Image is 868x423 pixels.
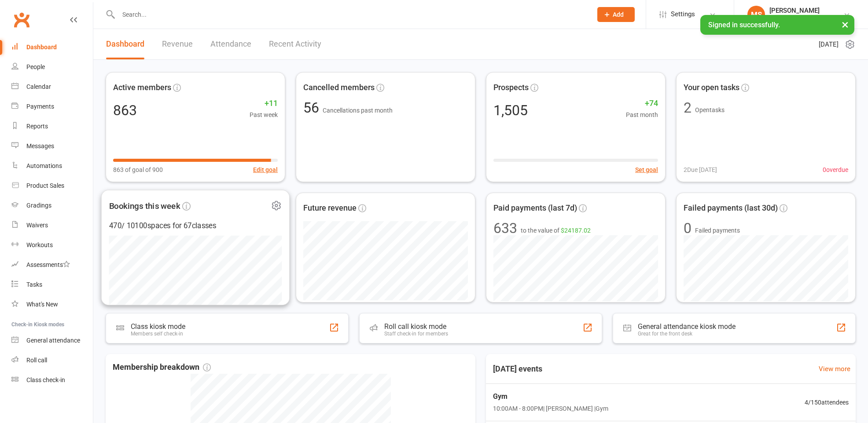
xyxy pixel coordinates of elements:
button: Edit goal [253,165,278,175]
div: 863 [113,103,137,117]
span: to the value of [521,226,591,235]
div: Reports [26,123,48,130]
span: Membership breakdown [113,361,211,374]
span: 10:00AM - 8:00PM | [PERSON_NAME] | Gym [493,404,608,413]
span: 56 [303,99,323,116]
a: Revenue [162,29,193,59]
div: General attendance [26,337,80,344]
a: Dashboard [11,37,93,57]
div: 633 [493,221,517,235]
span: [DATE] [819,39,839,50]
span: Signed in successfully. [708,21,780,29]
span: Paid payments (last 7d) [493,202,577,215]
div: Staff check-in for members [384,331,448,337]
div: Messages [26,142,54,150]
span: +74 [626,97,658,110]
span: Active members [113,81,171,94]
div: Workouts [26,241,53,248]
div: Tasks [26,281,42,288]
a: Class kiosk mode [11,370,93,390]
div: Dashboard [26,44,57,51]
h3: [DATE] events [486,361,549,377]
a: Product Sales [11,176,93,196]
span: Settings [671,4,695,24]
span: Future revenue [303,202,357,215]
div: Roll call kiosk mode [384,322,448,331]
a: View more [819,364,850,374]
span: 863 of goal of 900 [113,165,163,175]
div: Waivers [26,222,48,229]
a: Tasks [11,275,93,295]
button: Set goal [635,165,658,175]
a: Attendance [210,29,251,59]
span: $24187.02 [561,227,591,234]
div: [PERSON_NAME] [769,7,843,15]
a: Waivers [11,215,93,235]
span: Cancellations past month [323,107,393,114]
div: Class check-in [26,376,65,383]
span: 0 overdue [823,165,848,175]
div: Product Sales [26,182,64,189]
button: Add [597,7,635,22]
a: Recent Activity [269,29,321,59]
span: Open tasks [695,106,725,113]
a: Workouts [11,235,93,255]
div: Assessments [26,261,70,268]
span: Cancelled members [303,81,375,94]
span: Failed payments (last 30d) [684,202,778,215]
div: 470 / 10100 spaces for 67 classes [109,220,282,232]
input: Search... [116,8,586,21]
a: Roll call [11,350,93,370]
span: Bookings this week [109,199,180,212]
span: Failed payments [695,226,740,235]
a: Payments [11,97,93,117]
span: Your open tasks [684,81,739,94]
span: Past month [626,110,658,120]
div: Calendar [26,83,51,90]
a: Messages [11,136,93,156]
a: What's New [11,295,93,314]
a: General attendance kiosk mode [11,331,93,350]
div: 0 [684,221,691,235]
a: Dashboard [106,29,144,59]
span: Past week [250,110,278,120]
a: Reports [11,117,93,136]
div: 1,505 [493,103,528,117]
span: Prospects [493,81,529,94]
div: What's New [26,301,58,308]
div: Payments [26,103,54,110]
div: Class kiosk mode [131,322,185,331]
div: Members self check-in [131,331,185,337]
span: 4 / 150 attendees [805,397,849,407]
div: MS [747,6,765,23]
span: Add [613,11,624,18]
a: People [11,57,93,77]
div: Automations [26,162,62,169]
div: 2 [684,101,691,115]
div: Roll call [26,357,47,364]
div: Gradings [26,202,51,209]
span: +11 [250,97,278,110]
div: Bujutsu Martial Arts Centre [769,15,843,22]
a: Automations [11,156,93,176]
span: Gym [493,391,608,402]
div: General attendance kiosk mode [638,322,736,331]
a: Clubworx [11,9,33,31]
a: Calendar [11,77,93,97]
span: 2 Due [DATE] [684,165,717,175]
a: Gradings [11,196,93,215]
div: People [26,63,45,70]
button: × [837,15,853,34]
div: Great for the front desk [638,331,736,337]
a: Assessments [11,255,93,275]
